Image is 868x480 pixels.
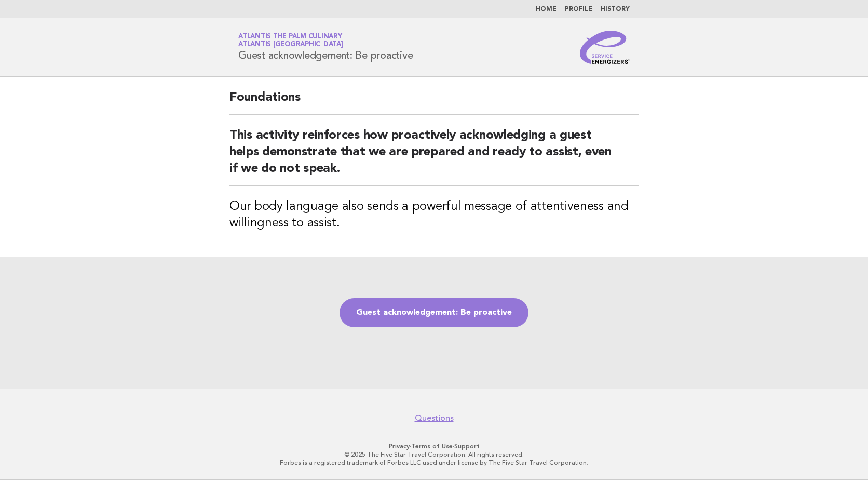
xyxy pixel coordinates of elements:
a: Profile [565,6,592,12]
h1: Guest acknowledgement: Be proactive [238,34,413,61]
h2: This activity reinforces how proactively acknowledging a guest helps demonstrate that we are prep... [229,127,639,186]
span: Atlantis [GEOGRAPHIC_DATA] [238,42,343,48]
a: Terms of Use [411,443,453,450]
h2: Foundations [229,89,639,115]
p: Forbes is a registered trademark of Forbes LLC used under license by The Five Star Travel Corpora... [116,459,752,467]
a: Guest acknowledgement: Be proactive [340,298,528,327]
a: Home [536,6,557,12]
a: Atlantis The Palm CulinaryAtlantis [GEOGRAPHIC_DATA] [238,33,343,48]
a: Questions [415,413,454,423]
a: Support [454,443,480,450]
p: · · [116,442,752,450]
a: History [601,6,630,12]
h3: Our body language also sends a powerful message of attentiveness and willingness to assist. [229,198,639,232]
a: Privacy [389,443,410,450]
p: © 2025 The Five Star Travel Corporation. All rights reserved. [116,450,752,459]
img: Service Energizers [580,31,630,64]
